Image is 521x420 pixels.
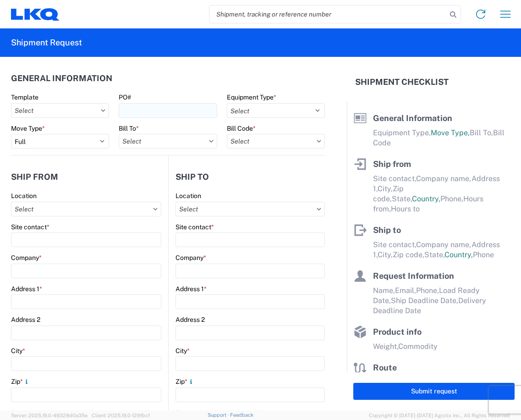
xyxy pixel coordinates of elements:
[175,192,201,200] label: Location
[227,134,325,149] input: Select
[378,250,393,259] span: City,
[393,250,424,259] span: Zip code,
[11,254,42,262] label: Company
[175,285,207,293] label: Address 1
[373,159,411,169] span: Ship from
[416,240,472,249] span: Company name,
[440,194,463,203] span: Phone,
[92,413,150,418] span: Client: 2025.19.0-129fbcf
[11,413,88,418] span: Server: 2025.19.0-49328d0a35e
[11,347,25,355] label: City
[416,286,439,295] span: Phone,
[11,192,37,200] label: Location
[208,412,230,418] a: Support
[209,6,447,23] input: Shipment, tracking or reference number
[119,93,131,101] label: PO#
[395,286,416,295] span: Email,
[119,134,217,149] input: Select
[11,285,42,293] label: Address 1
[227,124,256,133] label: Bill Code
[254,409,280,417] label: Country
[391,204,420,213] span: Hours to
[175,347,190,355] label: City
[175,315,205,324] label: Address 2
[373,327,422,337] span: Product info
[369,411,510,420] span: Copyright © [DATE]-[DATE] Agistix Inc., All Rights Reserved
[412,194,440,203] span: Country,
[227,93,276,101] label: Equipment Type
[424,250,444,259] span: State,
[11,172,58,182] h2: Ship from
[373,225,401,235] span: Ship to
[373,342,398,351] span: Weight,
[230,412,253,418] a: Feedback
[11,74,112,83] h2: General Information
[416,174,472,183] span: Company name,
[378,184,393,193] span: City,
[373,113,452,123] span: General Information
[175,254,206,262] label: Company
[431,128,470,137] span: Move Type,
[11,315,40,324] label: Address 2
[373,271,454,281] span: Request Information
[444,250,473,259] span: Country,
[175,377,195,386] label: Zip
[119,124,139,133] label: Bill To
[11,223,49,231] label: Site contact
[473,250,494,259] span: Phone
[392,194,412,203] span: State,
[90,409,116,417] label: Country
[175,172,209,182] h2: Ship to
[11,103,109,118] input: Select
[11,37,82,48] h2: Shipment Request
[470,128,493,137] span: Bill To,
[391,296,458,305] span: Ship Deadline Date,
[11,93,38,101] label: Template
[373,174,416,183] span: Site contact,
[398,342,438,351] span: Commodity
[175,223,214,231] label: Site contact
[11,202,161,216] input: Select
[373,240,416,249] span: Site contact,
[355,77,449,88] h2: Shipment Checklist
[353,383,515,400] button: Submit request
[11,124,45,133] label: Move Type
[373,128,431,137] span: Equipment Type,
[175,409,194,417] label: State
[11,409,30,417] label: State
[11,377,30,386] label: Zip
[373,363,397,372] span: Route
[175,202,325,216] input: Select
[373,286,395,295] span: Name,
